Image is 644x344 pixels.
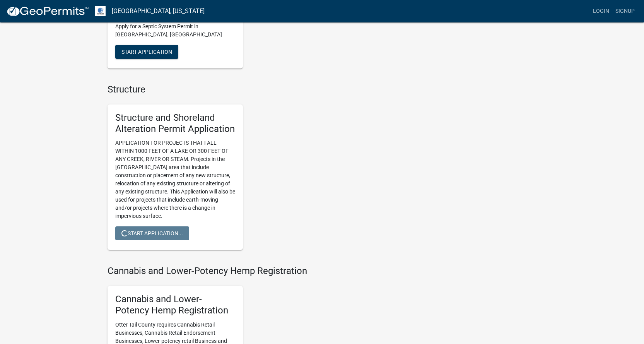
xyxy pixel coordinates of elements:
[590,4,612,19] a: Login
[115,139,235,220] p: APPLICATION FOR PROJECTS THAT FALL WITHIN 1000 FEET OF A LAKE OR 300 FEET OF ANY CREEK, RIVER OR ...
[121,230,183,236] span: Start Application...
[115,45,178,59] button: Start Application
[115,226,189,240] button: Start Application...
[115,22,235,39] p: Apply for a Septic System Permit in [GEOGRAPHIC_DATA], [GEOGRAPHIC_DATA]
[612,4,638,19] a: Signup
[121,48,172,55] span: Start Application
[108,265,390,277] h4: Cannabis and Lower-Potency Hemp Registration
[115,112,235,135] h5: Structure and Shoreland Alteration Permit Application
[95,6,106,16] img: Otter Tail County, Minnesota
[108,84,390,95] h4: Structure
[115,294,235,316] h5: Cannabis and Lower-Potency Hemp Registration
[112,5,205,18] a: [GEOGRAPHIC_DATA], [US_STATE]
